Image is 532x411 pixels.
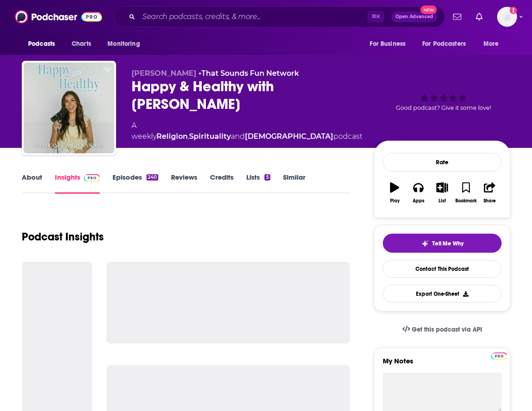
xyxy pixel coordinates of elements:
a: Show notifications dropdown [449,9,465,24]
a: Episodes240 [112,173,158,194]
div: Play [390,198,400,204]
img: User Profile [497,7,517,27]
div: List [439,198,446,204]
span: Good podcast? Give it some love! [396,104,491,111]
button: Share [478,176,502,209]
img: Podchaser Pro [491,352,507,360]
img: Podchaser - Follow, Share and Rate Podcasts [15,8,102,25]
button: open menu [22,35,67,53]
span: Monitoring [107,38,140,50]
span: New [420,5,437,14]
span: For Podcasters [422,38,466,50]
span: Logged in as shcarlos [497,7,517,27]
span: , [188,132,189,141]
a: [DEMOGRAPHIC_DATA] [245,132,333,141]
img: Happy & Healthy with Jeanine Amapola [24,63,114,153]
a: Spirituality [189,132,231,141]
button: open menu [363,35,417,53]
div: 5 [264,174,270,181]
div: Good podcast? Give it some love! [377,69,510,126]
button: Bookmark [454,176,478,209]
span: Open Advanced [395,15,433,19]
button: Open AdvancedNew [391,11,437,22]
img: tell me why sparkle [421,240,429,247]
span: More [483,38,499,50]
label: My Notes [383,357,502,372]
a: InsightsPodchaser Pro [55,173,100,194]
svg: Add a profile image [510,7,517,14]
span: [PERSON_NAME] [132,69,196,78]
button: List [430,176,454,209]
a: Get this podcast via API [395,318,489,341]
div: Bookmark [455,198,477,204]
button: Apps [406,176,430,209]
div: Share [483,198,496,204]
div: 240 [146,174,158,181]
img: Podchaser Pro [84,174,100,181]
a: Show notifications dropdown [472,9,486,24]
span: For Business [370,38,405,50]
button: tell me why sparkleTell Me Why [383,234,502,253]
span: Tell Me Why [432,240,464,247]
button: open menu [416,35,479,53]
a: That Sounds Fun Network [201,69,299,78]
a: Pro website [491,351,507,360]
button: Export One-Sheet [383,285,502,303]
div: A weekly podcast [132,120,362,142]
button: open menu [477,35,510,53]
a: Credits [210,173,234,194]
div: Rate [383,153,502,171]
a: Lists5 [246,173,270,194]
span: and [231,132,245,141]
button: open menu [101,35,151,53]
a: About [22,173,42,194]
span: ⌘ K [367,11,384,23]
span: • [199,69,299,78]
div: Search podcasts, credits, & more... [114,6,445,27]
span: Podcasts [28,38,55,50]
h1: Podcast Insights [22,230,104,244]
a: Religion [156,132,188,141]
button: Show profile menu [497,7,517,27]
a: Charts [66,35,97,53]
a: Contact This Podcast [383,260,502,278]
span: Get this podcast via API [412,326,482,333]
div: Apps [413,198,425,204]
span: Charts [72,38,91,50]
input: Search podcasts, credits, & more... [139,10,367,24]
a: Reviews [171,173,197,194]
a: Similar [283,173,305,194]
button: Play [383,176,406,209]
